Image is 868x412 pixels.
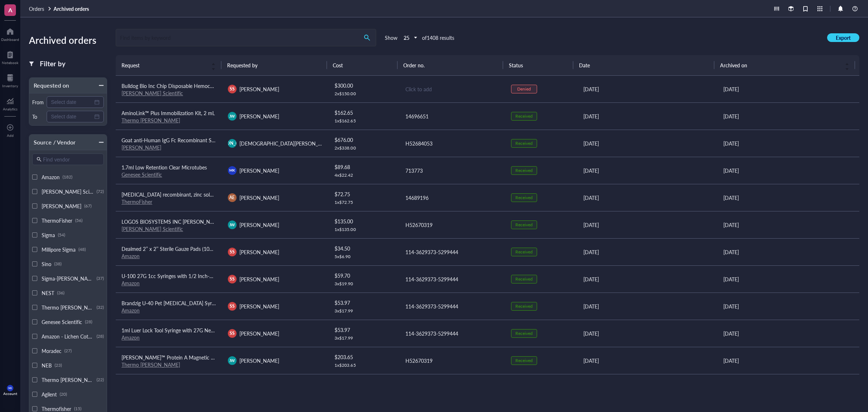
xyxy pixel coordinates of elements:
div: 3 x $ 17.99 [335,308,393,314]
span: 1.7ml Low Retention Clear Microtubes [122,164,207,171]
span: [PERSON_NAME] [239,113,279,120]
div: From [32,99,44,105]
span: Thermo [PERSON_NAME] Scientific [42,376,122,383]
div: H52684053 [405,139,499,147]
td: 114-3629373-5299444 [399,238,505,265]
b: 25 [404,34,409,41]
div: $ 59.70 [335,272,393,279]
div: Notebook [2,60,18,65]
span: AE [229,194,235,201]
div: [DATE] [723,112,854,120]
th: Order no. [397,55,503,75]
td: 114-3629373-5299444 [399,320,505,347]
span: SS [230,303,235,310]
span: JW [229,222,235,228]
span: Genesee Scientific [42,318,82,325]
span: ThermoFisher [42,217,72,224]
div: [DATE] [723,221,854,229]
div: [DATE] [583,302,712,310]
span: Export [836,34,851,41]
div: 713773 [405,167,499,175]
div: (22) [97,377,104,383]
a: Thermo [PERSON_NAME] [122,361,180,368]
td: 14696651 [399,102,505,130]
span: [PERSON_NAME] [239,276,279,283]
th: Cost [327,55,397,75]
span: AminoLink™ Plus Immobilization Kit, 2 mL [122,109,215,117]
span: Archived on [720,61,841,69]
div: Received [515,195,533,201]
a: Amazon [122,279,140,287]
input: Select date [51,98,93,106]
div: [DATE] [723,85,854,93]
a: [PERSON_NAME] [122,144,161,151]
div: $ 53.97 [335,326,393,334]
span: Dealmed 2’’ x 2’’ Sterile Gauze Pads (100 Count) Disposable and Individually Wrapped Medical Gauz... [122,245,519,252]
div: [DATE] [723,139,854,147]
div: Received [515,303,533,309]
div: (20) [60,391,67,397]
td: 114-3629373-5299444 [399,293,505,320]
button: Export [827,33,859,42]
div: Analytics [3,107,17,111]
span: Amazon [42,173,60,181]
div: [DATE] [583,112,712,120]
div: [DATE] [583,248,712,256]
div: 3 x $ 19.90 [335,281,393,287]
div: 2 x $ 338.00 [335,145,393,151]
a: Genesee Scientific [122,171,162,178]
span: [PERSON_NAME] [239,330,279,337]
div: [DATE] [583,194,712,202]
div: [DATE] [583,329,712,337]
div: (38) [54,261,61,267]
span: [PERSON_NAME] [239,194,279,201]
div: H52670319 [405,221,499,229]
th: Status [503,55,574,75]
div: (28) [85,319,92,325]
div: Archived orders [29,33,107,48]
a: [PERSON_NAME] Scientific [122,225,183,232]
div: (37) [97,276,104,281]
a: Analytics [3,95,17,111]
div: 2 x $ 150.00 [335,91,393,97]
div: $ 162.65 [335,109,393,117]
div: Click to add [405,85,499,93]
td: 3036049546 [399,374,505,401]
span: Moradec [42,347,61,354]
div: 4 x $ 22.42 [335,172,393,178]
span: MK [8,387,12,390]
div: 1 x $ 162.65 [335,118,393,124]
div: [DATE] [583,221,712,229]
span: [PERSON_NAME] [239,357,279,364]
div: Dashboard [1,37,19,42]
div: 114-3629373-5299444 [405,329,499,337]
span: [PERSON_NAME] [239,248,279,256]
td: H52684053 [399,130,505,157]
div: [DATE] [583,167,712,175]
div: 114-3629373-5299444 [405,248,499,256]
div: (23) [55,362,62,368]
div: Received [515,331,533,336]
div: $ 676.00 [335,136,393,144]
div: Source / Vendor [29,137,76,147]
div: 1 x $ 72.75 [335,199,393,205]
div: (28) [97,333,104,339]
span: [PERSON_NAME]™ Protein A Magnetic Beads [122,354,224,361]
a: Dashboard [1,26,19,42]
span: [PERSON_NAME] [239,303,279,310]
div: [DATE] [723,357,854,365]
span: [PERSON_NAME] [214,140,250,147]
div: Requested on [29,80,69,91]
span: [PERSON_NAME] [42,202,81,210]
div: [DATE] [723,275,854,283]
span: [PERSON_NAME] [239,167,279,174]
td: 114-3629373-5299444 [399,265,505,293]
div: Received [515,358,533,363]
div: Received [515,168,533,173]
span: Sigma-[PERSON_NAME] [42,275,97,282]
span: [DEMOGRAPHIC_DATA][PERSON_NAME] [239,140,334,147]
div: 114-3629373-5299444 [405,275,499,283]
span: Millipore Sigma [42,246,76,253]
div: 14696651 [405,112,499,120]
div: of 1408 results [422,34,454,41]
